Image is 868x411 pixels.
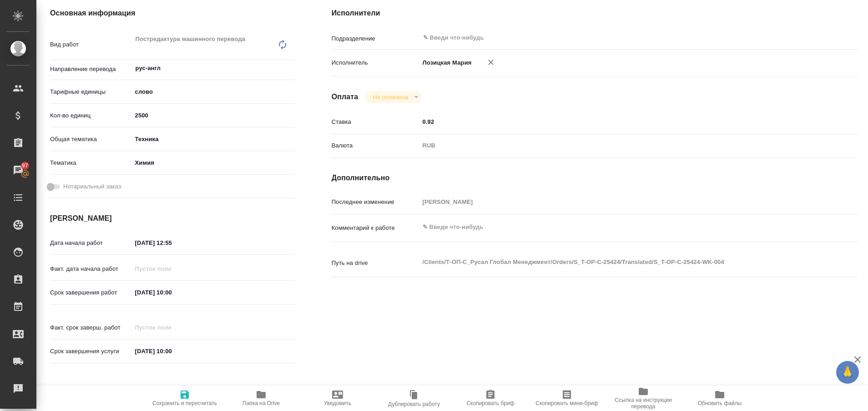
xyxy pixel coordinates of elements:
button: Ссылка на инструкции перевода [605,386,681,411]
input: ✎ Введи что-нибудь [422,32,781,43]
a: 97 [2,159,34,182]
p: Направление перевода [50,65,132,74]
span: Скопировать мини-бриф [535,400,598,406]
p: Комментарий к работе [332,223,419,233]
p: Лозицкая Мария [419,58,472,67]
button: Папка на Drive [223,386,299,411]
button: Open [290,67,292,69]
p: Срок завершения услуги [50,347,132,356]
input: ✎ Введи что-нибудь [132,109,295,122]
button: Уведомить [299,386,376,411]
div: слово [132,84,295,100]
p: Последнее изменение [332,198,419,207]
button: 🙏 [836,361,859,384]
p: Срок завершения работ [50,288,132,297]
button: Дублировать работу [376,386,452,411]
input: Пустое поле [419,195,814,208]
span: 97 [16,161,34,170]
span: Папка на Drive [242,400,280,406]
p: Факт. срок заверш. работ [50,323,132,332]
p: Тарифные единицы [50,87,132,96]
span: Обновить файлы [698,400,742,406]
input: Пустое поле [132,262,212,275]
h4: Дополнительно [332,173,858,183]
span: Ссылка на инструкции перевода [611,397,676,410]
p: Путь на drive [332,259,419,268]
span: Нотариальный заказ [63,182,121,191]
button: Скопировать мини-бриф [529,386,605,411]
p: Общая тематика [50,135,132,144]
p: Подразделение [332,34,419,43]
button: Удалить исполнителя [481,52,501,72]
input: ✎ Введи что-нибудь [132,286,212,299]
input: ✎ Введи что-нибудь [132,236,212,249]
textarea: /Clients/Т-ОП-С_Русал Глобал Менеджмент/Orders/S_T-OP-C-25424/Translated/S_T-OP-C-25424-WK-004 [419,254,814,270]
input: ✎ Введи что-нибудь [132,345,212,358]
button: Не оплачена [370,93,410,101]
p: Тематика [50,158,132,167]
div: RUB [419,138,814,153]
h4: Основная информация [50,8,295,19]
button: Обновить файлы [681,386,758,411]
p: Валюта [332,141,419,150]
h4: [PERSON_NAME] [50,213,295,224]
input: ✎ Введи что-нибудь [419,115,814,128]
span: Дублировать работу [388,401,440,407]
p: Кол-во единиц [50,111,132,120]
span: Уведомить [324,400,351,406]
span: Сохранить и пересчитать [152,400,217,406]
p: Вид работ [50,40,132,49]
h4: Исполнители [332,8,858,19]
input: Пустое поле [132,321,212,334]
p: Факт. дата начала работ [50,264,132,274]
span: Скопировать бриф [466,400,514,406]
div: Готов к работе [365,91,421,103]
button: Сохранить и пересчитать [146,386,223,411]
span: 🙏 [840,363,855,382]
p: Ставка [332,117,419,127]
button: Open [809,37,811,39]
p: Исполнитель [332,58,419,67]
p: Дата начала работ [50,238,132,248]
button: Скопировать бриф [452,386,529,411]
div: Химия [132,155,295,171]
div: Техника [132,132,295,147]
h4: Оплата [332,91,358,102]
